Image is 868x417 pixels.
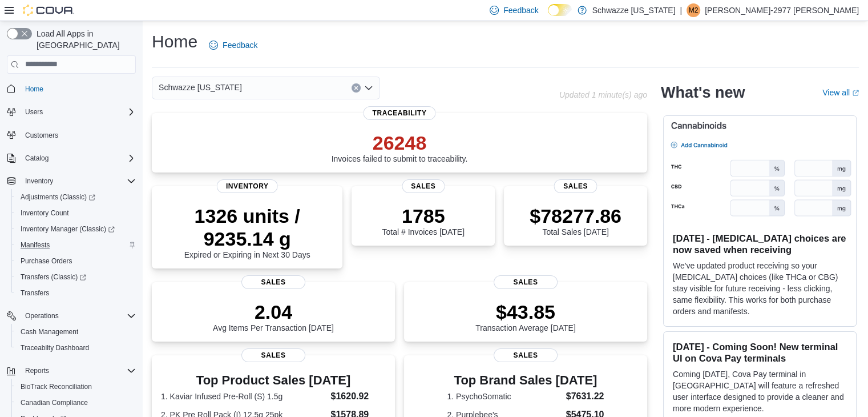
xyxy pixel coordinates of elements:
[16,238,54,252] a: Manifests
[548,16,548,17] span: Dark Mode
[16,206,74,220] a: Inventory Count
[21,327,78,336] span: Cash Management
[213,300,334,332] div: Avg Items Per Transaction [DATE]
[16,341,136,355] span: Traceabilty Dashboard
[16,286,136,300] span: Transfers
[213,300,334,323] p: 2.04
[21,309,63,323] button: Operations
[32,28,136,51] span: Load All Apps in [GEOGRAPHIC_DATA]
[16,396,136,410] span: Canadian Compliance
[2,150,140,166] button: Catalog
[475,300,576,332] div: Transaction Average [DATE]
[25,366,49,375] span: Reports
[16,380,136,394] span: BioTrack Reconciliation
[21,398,88,407] span: Canadian Compliance
[822,88,859,97] a: View allExternal link
[673,341,847,364] h3: [DATE] - Coming Soon! New terminal UI on Cova Pay terminals
[152,30,197,53] h1: Home
[161,374,386,387] h3: Top Product Sales [DATE]
[21,240,50,250] span: Manifests
[2,104,140,120] button: Users
[25,311,59,320] span: Operations
[21,105,136,119] span: Users
[21,151,136,165] span: Catalog
[382,205,464,236] div: Total # Invoices [DATE]
[25,107,43,117] span: Users
[161,391,326,402] dt: 1. Kaviar Infused Pre-Roll (S) 1.5g
[159,81,242,94] span: Schwazze [US_STATE]
[332,131,468,154] p: 26248
[16,325,136,339] span: Cash Management
[673,260,847,317] p: We've updated product receiving so your [MEDICAL_DATA] choices (like THCa or CBG) stay visible fo...
[16,396,92,410] a: Canadian Compliance
[16,286,54,300] a: Transfers
[852,90,859,97] svg: External link
[23,5,74,16] img: Cova
[25,131,58,140] span: Customers
[21,364,136,378] span: Reports
[2,173,140,189] button: Inventory
[21,174,136,188] span: Inventory
[25,154,49,163] span: Catalog
[2,363,140,379] button: Reports
[21,82,136,96] span: Home
[16,222,119,236] a: Inventory Manager (Classic)
[21,151,53,165] button: Catalog
[11,285,140,301] button: Transfers
[680,3,682,17] p: |
[363,106,435,120] span: Traceability
[241,348,305,362] span: Sales
[16,270,136,284] span: Transfers (Classic)
[364,83,373,93] button: Open list of options
[161,205,333,259] div: Expired or Expiring in Next 30 Days
[21,82,48,96] a: Home
[21,256,72,266] span: Purchase Orders
[592,3,676,17] p: Schwazze [US_STATE]
[503,5,538,16] span: Feedback
[11,253,140,269] button: Purchase Orders
[16,254,77,268] a: Purchase Orders
[689,3,699,17] span: M2
[673,232,847,255] h3: [DATE] - [MEDICAL_DATA] choices are now saved when receiving
[21,288,49,298] span: Transfers
[559,90,647,99] p: Updated 1 minute(s) ago
[16,206,136,220] span: Inventory Count
[11,324,140,340] button: Cash Management
[687,3,700,17] div: Martin-2977 Ortiz
[382,205,464,227] p: 1785
[494,275,558,289] span: Sales
[16,380,96,394] a: BioTrack Reconciliation
[21,128,136,142] span: Customers
[16,341,94,355] a: Traceabilty Dashboard
[11,340,140,356] button: Traceabilty Dashboard
[25,177,53,186] span: Inventory
[16,222,136,236] span: Inventory Manager (Classic)
[530,205,621,236] div: Total Sales [DATE]
[223,39,257,51] span: Feedback
[16,190,100,204] a: Adjustments (Classic)
[475,300,576,323] p: $43.85
[11,189,140,205] a: Adjustments (Classic)
[21,105,47,119] button: Users
[554,179,597,193] span: Sales
[21,343,89,352] span: Traceabilty Dashboard
[2,127,140,143] button: Customers
[332,131,468,163] div: Invoices failed to submit to traceability.
[530,205,621,227] p: $78277.86
[161,205,333,250] p: 1326 units / 9235.14 g
[241,275,305,289] span: Sales
[447,391,561,402] dt: 1. PsychoSomatic
[11,269,140,285] a: Transfers (Classic)
[661,83,745,102] h2: What's new
[548,4,572,16] input: Dark Mode
[2,81,140,97] button: Home
[21,364,54,378] button: Reports
[11,221,140,237] a: Inventory Manager (Classic)
[16,254,136,268] span: Purchase Orders
[21,382,92,391] span: BioTrack Reconciliation
[21,224,115,234] span: Inventory Manager (Classic)
[204,34,262,57] a: Feedback
[11,395,140,411] button: Canadian Compliance
[16,325,83,339] a: Cash Management
[217,179,278,193] span: Inventory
